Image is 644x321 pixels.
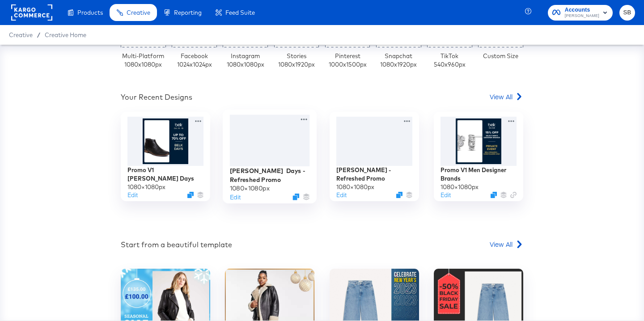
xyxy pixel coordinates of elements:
span: Feed Suite [225,9,255,16]
div: 1080 × 1080 px [336,183,374,191]
div: Your Recent Designs [121,92,192,102]
div: 1080 × 1080 px [127,183,165,191]
a: View All [490,92,523,105]
svg: Duplicate [491,192,497,198]
span: [PERSON_NAME] [565,13,599,20]
span: Creative [127,9,150,16]
button: Edit [336,191,347,199]
div: Promo V1 Men Designer Brands [441,166,517,182]
button: SB [619,5,635,21]
span: Products [77,9,103,16]
span: Creative [9,31,33,38]
div: TikTok 540 x 960 px [434,52,466,68]
div: Custom Size [483,52,518,60]
button: Edit [441,191,451,199]
div: Promo V1 [PERSON_NAME] Days [127,166,203,182]
svg: Duplicate [293,194,300,200]
div: [PERSON_NAME] Days - Refreshed Promo [230,166,310,184]
div: 1080 × 1080 px [441,183,479,191]
span: Reporting [174,9,202,16]
div: Snapchat 1080 x 1920 px [380,52,417,68]
div: 1080 × 1080 px [230,184,270,192]
div: [PERSON_NAME] - Refreshed Promo1080×1080pxEditDuplicate [330,112,419,201]
span: / [33,31,45,38]
div: Facebook 1024 x 1024 px [177,52,212,68]
div: Promo V1 Men Designer Brands1080×1080pxEditDuplicate [434,112,523,201]
svg: Duplicate [396,192,402,198]
div: Instagram 1080 x 1080 px [227,52,264,68]
div: Pinterest 1000 x 1500 px [329,52,367,68]
span: View All [490,240,513,249]
div: Promo V1 [PERSON_NAME] Days1080×1080pxEditDuplicate [121,112,210,201]
svg: Link [510,192,517,198]
button: Edit [127,191,138,199]
button: Edit [230,193,241,201]
div: Stories 1080 x 1920 px [278,52,315,68]
span: View All [490,92,513,101]
a: Creative Home [45,31,86,38]
div: Multi-Platform 1080 x 1080 px [122,52,164,68]
svg: Duplicate [187,192,194,198]
div: [PERSON_NAME] - Refreshed Promo [336,166,412,182]
button: Accounts[PERSON_NAME] [548,5,613,21]
div: [PERSON_NAME] Days - Refreshed Promo1080×1080pxEditDuplicate [223,110,317,203]
span: SB [623,8,631,18]
a: View All [490,240,523,253]
div: Start from a beautiful template [121,240,232,250]
span: Accounts [565,5,599,15]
